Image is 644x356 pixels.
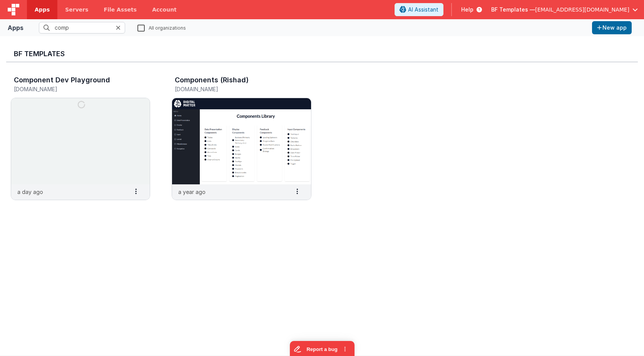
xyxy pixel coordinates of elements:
[8,23,23,32] div: Apps
[17,188,43,196] p: a day ago
[175,86,292,92] h5: [DOMAIN_NAME]
[395,3,443,16] button: AI Assistant
[104,6,137,13] span: File Assets
[491,6,638,13] button: BF Templates — [EMAIL_ADDRESS][DOMAIN_NAME]
[592,21,632,34] button: New app
[14,76,110,84] h3: Component Dev Playground
[14,50,630,58] h3: BF Templates
[178,188,206,196] p: a year ago
[535,6,629,13] span: [EMAIL_ADDRESS][DOMAIN_NAME]
[35,6,50,13] span: Apps
[137,24,186,31] label: All organizations
[461,6,473,13] span: Help
[175,76,249,84] h3: Components (Rishad)
[39,22,125,33] input: Search apps
[14,86,131,92] h5: [DOMAIN_NAME]
[491,6,535,13] span: BF Templates —
[408,6,438,13] span: AI Assistant
[65,6,88,13] span: Servers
